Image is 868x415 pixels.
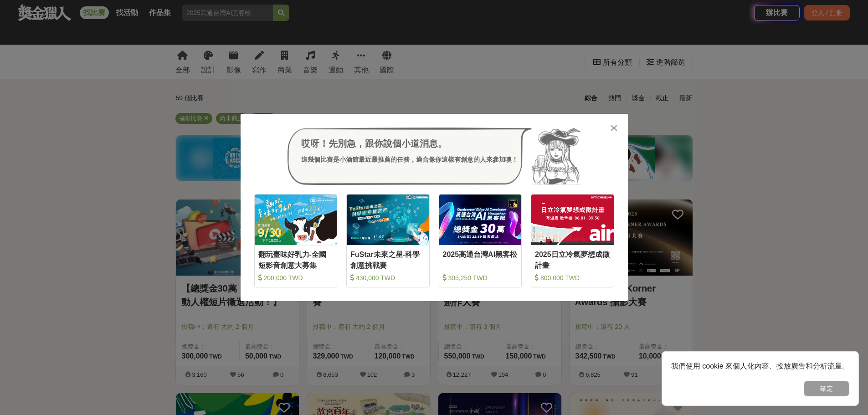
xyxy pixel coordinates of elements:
[671,362,849,370] span: 我們使用 cookie 來個人化內容、投放廣告和分析流量。
[535,273,610,282] div: 800,000 TWD
[255,195,337,245] img: Cover Image
[531,194,614,287] a: Cover Image2025日立冷氣夢想成徵計畫 800,000 TWD
[531,195,614,245] img: Cover Image
[258,249,334,270] div: 翻玩臺味好乳力-全國短影音創意大募集
[301,137,518,150] div: 哎呀！先別急，跟你說個小道消息。
[301,155,518,164] div: 這幾個比賽是小酒館最近最推薦的任務，適合像你這樣有創意的人來參加噢！
[443,273,518,282] div: 305,250 TWD
[535,249,610,270] div: 2025日立冷氣夢想成徵計畫
[346,194,430,287] a: Cover ImageFuStar未來之星-科學創意挑戰賽 430,000 TWD
[350,273,426,282] div: 430,000 TWD
[258,273,334,282] div: 200,000 TWD
[254,194,338,287] a: Cover Image翻玩臺味好乳力-全國短影音創意大募集 200,000 TWD
[439,194,522,287] a: Cover Image2025高通台灣AI黑客松 305,250 TWD
[350,249,426,270] div: FuStar未來之星-科學創意挑戰賽
[439,195,522,245] img: Cover Image
[443,249,518,270] div: 2025高通台灣AI黑客松
[347,195,429,245] img: Cover Image
[532,128,581,185] img: Avatar
[804,381,849,396] button: 確定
